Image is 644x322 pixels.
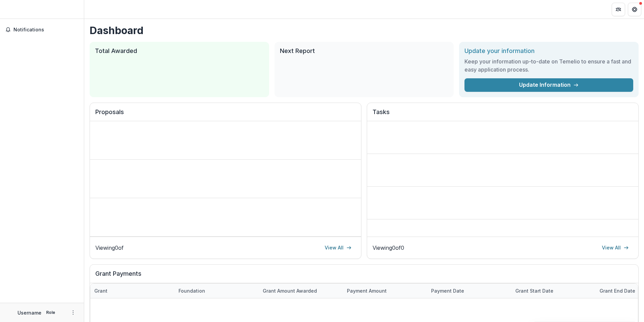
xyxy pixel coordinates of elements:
[95,108,356,121] h2: Proposals
[464,57,633,74] h3: Keep your information up-to-date on Temelio to ensure a fast and easy application process.
[44,310,57,316] p: Role
[3,24,81,35] button: Notifications
[373,244,404,252] p: Viewing 0 of 0
[69,308,77,317] button: More
[95,244,124,252] p: Viewing 0 of
[628,3,641,16] button: Get Help
[373,108,633,121] h2: Tasks
[464,78,633,92] a: Update Information
[95,47,264,55] h2: Total Awarded
[95,270,633,283] h2: Grant Payments
[464,47,633,55] h2: Update your information
[612,3,625,16] button: Partners
[90,24,639,36] h1: Dashboard
[18,309,41,316] p: Username
[321,242,356,253] a: View All
[13,27,78,33] span: Notifications
[598,242,633,253] a: View All
[280,47,449,55] h2: Next Report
